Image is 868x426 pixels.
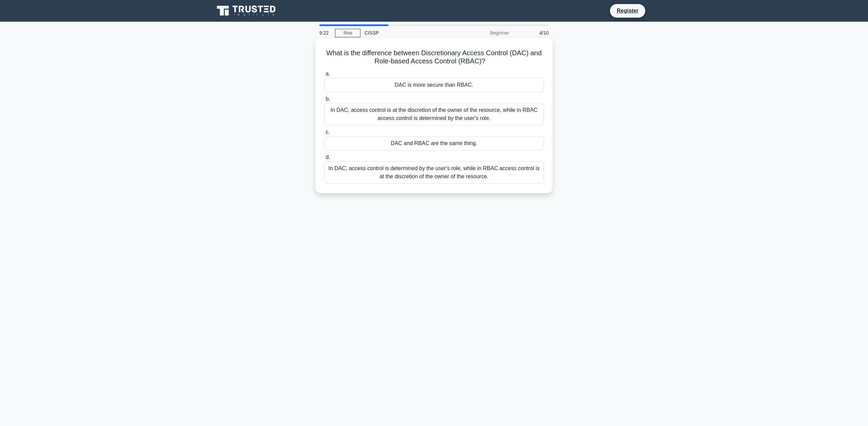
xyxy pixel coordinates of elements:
span: a. [325,71,330,77]
div: Beginner [454,26,513,40]
div: 9:22 [315,26,335,40]
div: DAC and RBAC are the same thing. [324,136,544,150]
a: Stop [335,29,360,37]
h5: What is the difference between Discretionary Access Control (DAC) and Role-based Access Control (... [323,49,545,66]
div: CISSP [360,26,454,40]
span: b. [325,96,330,102]
a: Register [613,6,643,15]
div: DAC is more secure than RBAC. [324,78,544,92]
span: c. [325,129,330,135]
div: In DAC, access control is at the discretion of the owner of the resource, while in RBAC access co... [324,103,544,125]
div: 4/10 [513,26,553,40]
span: d. [325,154,330,160]
div: In DAC, access control is determined by the user's role, while in RBAC access control is at the d... [324,161,544,184]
